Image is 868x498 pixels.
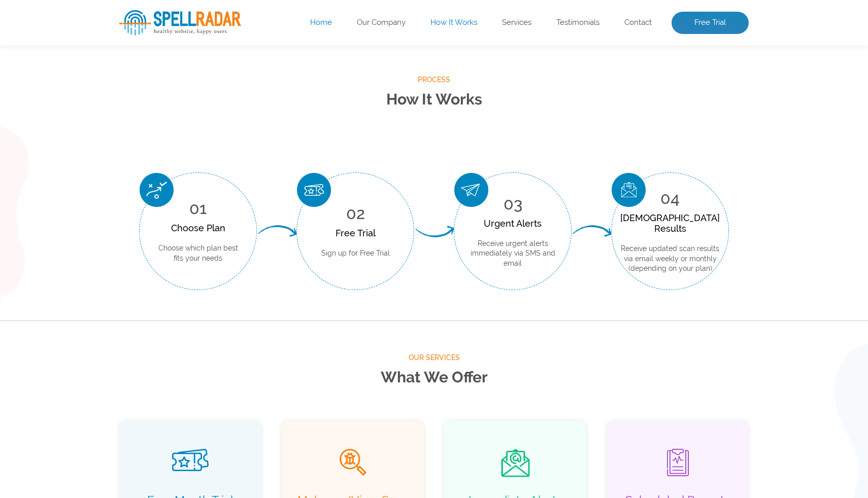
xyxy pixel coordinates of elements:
[430,18,477,28] a: How It Works
[119,41,183,77] span: Free
[119,74,749,86] span: Process
[624,18,652,28] a: Contact
[620,244,720,274] p: Receive updated scan results via email weekly or monthly (depending on your plan)
[119,127,398,154] input: Enter Your URL
[357,18,406,28] a: Our Company
[501,449,530,477] img: Immediate Alerts
[667,449,689,476] img: Bi Weekly Reports
[155,223,241,233] div: Choose Plan
[172,449,209,471] img: Free Month Trial
[470,239,556,269] p: Receive urgent alerts immediately via SMS and email
[119,10,241,35] img: SpellRadar
[189,199,207,218] span: 01
[321,228,390,238] div: Free Trial
[346,204,365,223] span: 02
[502,18,531,28] a: Services
[470,218,556,229] div: Urgent Alerts
[499,58,703,67] img: Free Webiste Analysis
[119,364,749,391] h2: What We Offer
[660,189,680,207] span: 04
[556,18,599,28] a: Testimonials
[119,164,210,190] button: Scan Website
[504,194,522,213] span: 03
[119,351,749,364] span: Our Services
[140,173,174,207] img: Choose Plan
[454,173,488,207] img: Urgent Alerts
[155,243,241,263] p: Choose which plan best fits your needs
[297,173,331,207] img: Free Trial
[310,18,332,28] a: Home
[612,173,646,207] img: Scan Result
[119,87,482,119] p: Enter your website’s URL to see spelling mistakes, broken links and more
[321,248,390,259] p: Sign up for Free Trial
[119,41,482,77] h1: Website Analysis
[119,86,749,113] h2: How It Works
[620,212,720,234] div: [DEMOGRAPHIC_DATA] Results
[497,33,749,205] img: Free Webiste Analysis
[340,449,366,476] img: Malware Virus Scan
[672,12,749,34] a: Free Trial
